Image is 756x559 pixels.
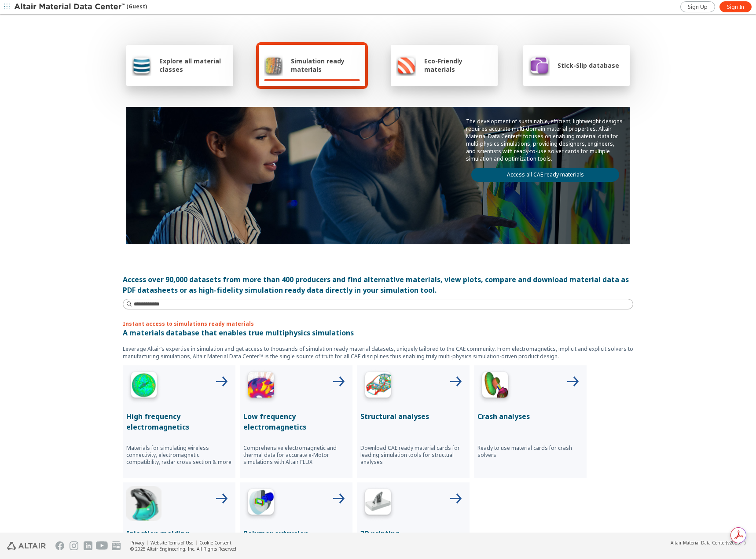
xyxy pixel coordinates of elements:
p: Polymer extrusion [243,528,349,539]
img: Altair Material Data Center [14,3,126,11]
button: Structural Analyses IconStructural analysesDownload CAE ready material cards for leading simulati... [357,365,470,478]
span: Eco-Friendly materials [424,57,492,74]
a: Website Terms of Use [150,540,193,546]
img: Polymer Extrusion Icon [243,486,279,521]
p: Structural analyses [360,411,466,422]
span: Sign Up [688,4,708,11]
div: (v2025.1) [671,540,745,546]
p: Ready to use material cards for crash solvers [477,445,583,459]
img: Eco-Friendly materials [396,55,416,76]
img: Crash Analyses Icon [477,369,513,404]
span: Explore all material classes [159,57,228,74]
a: Sign In [719,1,752,12]
p: Low frequency electromagnetics [243,411,349,432]
a: Cookie Consent [199,540,231,546]
p: Instant access to simulations ready materials [123,320,633,327]
img: Stick-Slip database [528,55,550,76]
button: Low Frequency IconLow frequency electromagneticsComprehensive electromagnetic and thermal data fo... [240,365,352,478]
div: (Guest) [14,3,147,11]
img: Altair Engineering [7,542,46,550]
div: Access over 90,000 datasets from more than 400 producers and find alternative materials, view plo... [123,274,633,295]
div: © 2025 Altair Engineering, Inc. All Rights Reserved. [130,546,238,552]
a: Sign Up [680,1,715,12]
p: Leverage Altair’s expertise in simulation and get access to thousands of simulation ready materia... [123,345,633,360]
button: Crash Analyses IconCrash analysesReady to use material cards for crash solvers [474,365,587,478]
img: Simulation ready materials [264,55,283,76]
p: Injection molding [126,528,232,539]
img: Structural Analyses Icon [360,369,396,404]
p: The development of sustainable, efficient, lightweight designs requires accurate multi-domain mat... [466,118,624,162]
p: A materials database that enables true multiphysics simulations [123,327,633,338]
p: Comprehensive electromagnetic and thermal data for accurate e-Motor simulations with Altair FLUX [243,445,349,466]
img: Injection Molding Icon [126,486,161,521]
img: Explore all material classes [132,55,151,76]
button: High Frequency IconHigh frequency electromagneticsMaterials for simulating wireless connectivity,... [123,365,235,478]
p: Materials for simulating wireless connectivity, electromagnetic compatibility, radar cross sectio... [126,445,232,466]
span: Altair Material Data Center [671,540,726,546]
img: 3D Printing Icon [360,486,396,521]
p: 3D printing [360,528,466,539]
img: Low Frequency Icon [243,369,279,404]
a: Access all CAE ready materials [471,168,619,182]
img: High Frequency Icon [126,369,161,404]
a: Privacy [130,540,144,546]
p: Crash analyses [477,411,583,422]
span: Sign In [727,4,744,11]
span: Stick-Slip database [558,61,619,70]
span: Simulation ready materials [291,57,360,74]
p: Download CAE ready material cards for leading simulation tools for structual analyses [360,445,466,466]
p: High frequency electromagnetics [126,411,232,432]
